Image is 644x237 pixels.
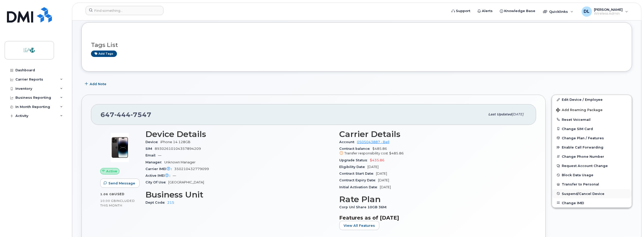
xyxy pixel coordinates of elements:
span: iPhone 14 128GB [160,140,190,144]
span: Initial Activation Date [339,185,380,189]
span: City Of Use [145,180,168,184]
span: Enable Call Forwarding [562,145,603,149]
span: [DATE] [367,165,379,169]
span: 7547 [131,111,151,118]
span: 647 [100,111,151,118]
span: 10.00 GB [100,199,116,203]
span: Support [456,8,470,14]
button: Suspend/Cancel Device [552,189,632,198]
span: Send Message [108,181,135,186]
span: Add Note [90,82,106,86]
span: DL [584,8,590,15]
span: View All Features [344,223,375,228]
span: 350210432779099 [174,167,209,171]
span: Contract Expiry Date [339,178,378,182]
span: Dept Code [145,201,167,204]
span: [GEOGRAPHIC_DATA] [168,180,204,184]
button: Change SIM Card [552,124,632,133]
button: Change Phone Number [552,152,632,161]
span: $485.86 [389,151,404,155]
a: 0505043887 - Bell [357,140,389,144]
span: SIM [145,147,155,151]
button: Request Account Change [552,161,632,170]
span: [DATE] [376,172,387,175]
button: Add Note [81,79,111,88]
span: Last updated [488,112,512,116]
span: Eligibility Date [339,165,367,169]
span: Corp Unl Share 10GB 36M [339,205,389,209]
span: Suspend/Cancel Device [562,192,604,195]
h3: Device Details [145,130,333,139]
button: Transfer to Personal [552,180,632,189]
span: 444 [114,111,131,118]
h3: Carrier Details [339,130,527,139]
span: used [114,192,125,196]
a: Support [448,6,474,16]
span: Carrier IMEI [145,167,174,171]
button: Add Roaming Package [552,104,632,115]
h3: Features as of [DATE] [339,215,527,221]
span: Change Plan / Features [562,136,604,140]
span: Active IMEI [145,174,173,177]
span: [PERSON_NAME] [594,7,623,12]
a: 215 [167,201,174,204]
span: Active [106,169,117,174]
a: Edit Device / Employee [552,95,632,104]
h3: Tags List [91,42,622,48]
span: — [158,153,161,157]
button: Reset Voicemail [552,115,632,124]
span: Transfer responsibility cost [344,151,388,155]
button: View All Features [339,221,379,230]
div: Quicklinks [539,6,577,17]
a: Knowledge Base [496,6,539,16]
h3: Business Unit [145,190,333,199]
span: $485.86 [339,147,527,156]
span: Unknown Manager [164,160,196,164]
span: Manager [145,160,164,164]
span: Add Roaming Package [556,108,603,113]
button: Block Data Usage [552,170,632,180]
span: Email [145,153,158,157]
span: 89302610104357894209 [155,147,201,151]
span: Upgrade Status [339,158,370,162]
span: Knowledge Base [504,8,535,14]
span: Quicklinks [549,9,568,14]
span: [DATE] [378,178,389,182]
button: Enable Call Forwarding [552,143,632,152]
a: Add tags [91,51,117,57]
span: Contract Start Date [339,172,376,175]
span: Account [339,140,357,144]
button: Send Message [100,179,140,188]
span: 1.06 GB [100,192,114,196]
span: $435.86 [370,158,384,162]
span: [DATE] [512,112,523,116]
a: Alerts [474,6,496,16]
span: included this month [100,199,135,207]
span: Device [145,140,160,144]
span: [DATE] [380,185,391,189]
img: image20231002-3703462-njx0qo.jpeg [104,132,135,163]
button: Change IMEI [552,198,632,208]
div: David Luu [578,6,632,17]
button: Change Plan / Features [552,133,632,143]
span: — [173,174,176,177]
span: Contract balance [339,147,372,151]
h3: Rate Plan [339,195,527,204]
input: Find something... [86,6,163,15]
span: Wireless Admin [594,12,623,16]
span: Alerts [482,8,493,14]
